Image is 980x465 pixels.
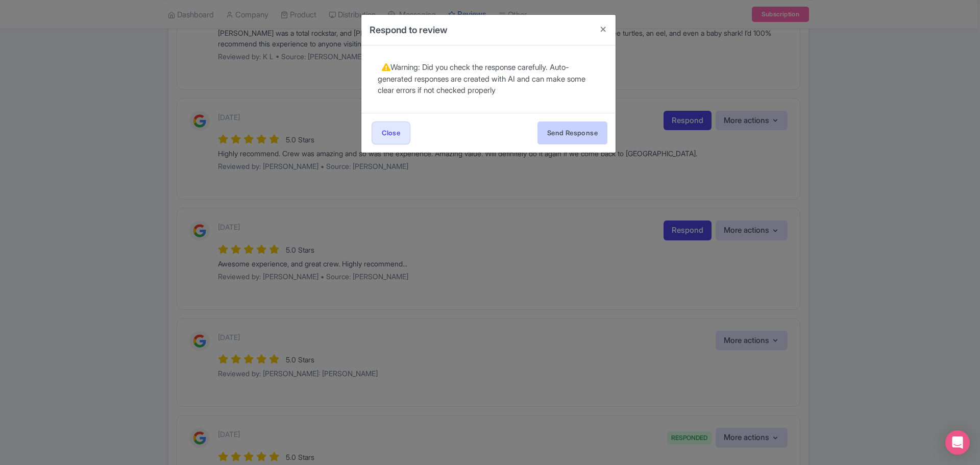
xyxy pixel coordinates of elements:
[537,121,607,144] button: Send Response
[372,121,410,144] a: Close
[945,430,970,455] div: Open Intercom Messenger
[370,23,448,37] h4: Respond to review
[378,62,599,96] div: Warning: Did you check the response carefully. Auto-generated responses are created with AI and c...
[591,15,616,44] button: Close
